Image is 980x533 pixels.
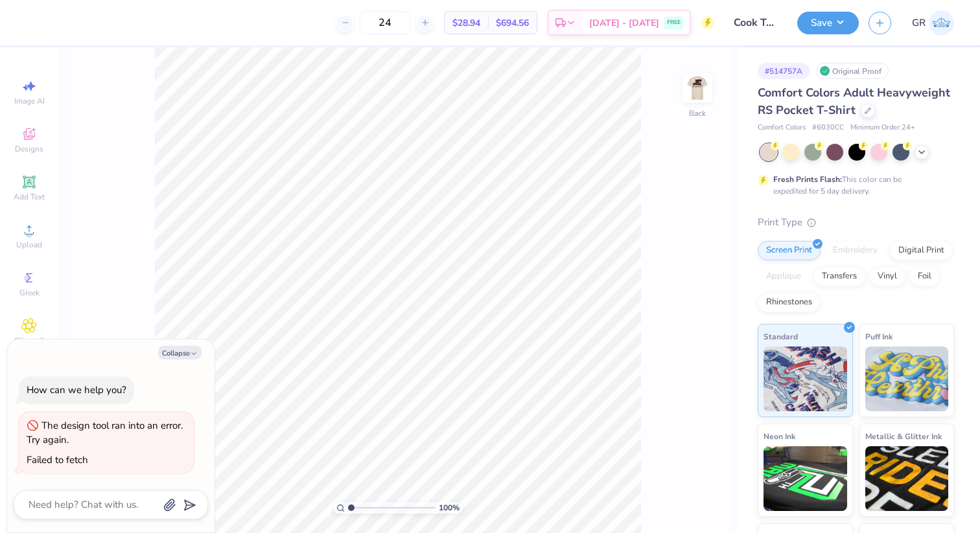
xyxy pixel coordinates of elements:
[14,192,45,202] span: Add Text
[865,346,949,411] img: Puff Ink
[496,16,529,30] span: $694.56
[758,122,806,133] span: Comfort Colors
[813,267,865,286] div: Transfers
[758,63,810,79] div: # 514757A
[27,383,126,396] div: How can we help you?
[912,10,954,36] a: GR
[27,419,183,447] div: The design tool ran into an error. Try again.
[758,267,810,286] div: Applique
[19,288,40,298] span: Greek
[824,241,886,260] div: Embroidery
[773,174,933,197] div: This color can be expedited for 5 day delivery.
[764,330,798,343] span: Standard
[758,215,954,230] div: Print Type
[890,241,953,260] div: Digital Print
[689,108,706,119] div: Back
[27,453,88,466] div: Failed to fetch
[797,12,859,34] button: Save
[869,267,905,286] div: Vinyl
[684,75,710,101] img: Back
[865,330,892,343] span: Puff Ink
[452,16,480,30] span: $28.94
[439,502,460,514] span: 100 %
[589,16,659,30] span: [DATE] - [DATE]
[812,122,844,133] span: # 6030CC
[14,96,45,106] span: Image AI
[667,18,681,27] span: FREE
[816,63,889,79] div: Original Proof
[6,335,52,356] span: Clipart & logos
[764,446,847,511] img: Neon Ink
[850,122,915,133] span: Minimum Order: 24 +
[764,346,847,411] img: Standard
[16,240,42,250] span: Upload
[758,85,950,118] span: Comfort Colors Adult Heavyweight RS Pocket T-Shirt
[909,267,940,286] div: Foil
[912,16,926,30] span: GR
[773,174,842,185] strong: Fresh Prints Flash:
[15,144,43,154] span: Designs
[764,429,795,443] span: Neon Ink
[929,10,954,36] img: Gisselle Rodriguez
[865,429,942,443] span: Metallic & Glitter Ink
[758,241,821,260] div: Screen Print
[360,11,410,34] input: – –
[758,293,821,312] div: Rhinestones
[724,10,787,36] input: Untitled Design
[158,346,202,359] button: Collapse
[865,446,949,511] img: Metallic & Glitter Ink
